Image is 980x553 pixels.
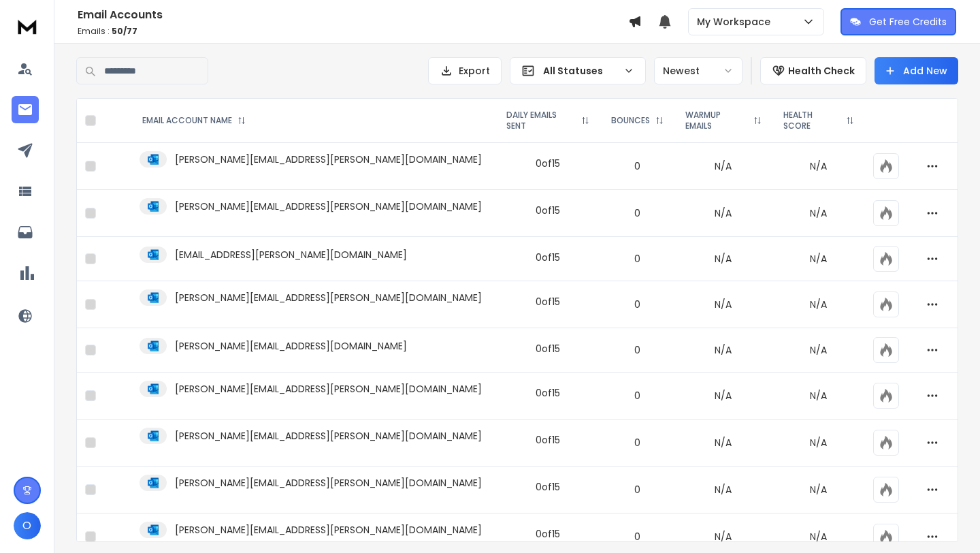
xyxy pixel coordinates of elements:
button: O [14,512,41,539]
p: 0 [608,298,666,311]
div: 0 of 15 [536,251,560,264]
div: 0 of 15 [536,342,560,355]
p: My Workspace [697,15,776,29]
p: All Statuses [543,64,618,78]
p: [PERSON_NAME][EMAIL_ADDRESS][PERSON_NAME][DOMAIN_NAME] [175,153,482,166]
td: N/A [674,467,772,513]
p: 0 [608,343,666,357]
p: 0 [608,252,666,266]
p: HEALTH SCORE [783,110,840,131]
p: [PERSON_NAME][EMAIL_ADDRESS][PERSON_NAME][DOMAIN_NAME] [175,291,482,304]
div: 0 of 15 [536,295,560,309]
td: N/A [674,281,772,328]
p: [PERSON_NAME][EMAIL_ADDRESS][PERSON_NAME][DOMAIN_NAME] [175,382,482,396]
p: N/A [781,436,857,449]
p: DAILY EMAILS SENT [506,110,576,131]
p: 0 [608,206,666,220]
div: 0 of 15 [536,157,560,170]
p: N/A [781,159,857,173]
p: [EMAIL_ADDRESS][PERSON_NAME][DOMAIN_NAME] [175,248,407,262]
p: [PERSON_NAME][EMAIL_ADDRESS][DOMAIN_NAME] [175,339,407,353]
p: [PERSON_NAME][EMAIL_ADDRESS][PERSON_NAME][DOMAIN_NAME] [175,523,482,537]
button: Get Free Credits [840,8,956,35]
td: N/A [674,420,772,467]
button: Add New [875,57,958,84]
p: 0 [608,530,666,543]
p: Get Free Credits [869,15,947,29]
p: 0 [608,389,666,402]
td: N/A [674,373,772,420]
p: N/A [781,389,857,402]
p: [PERSON_NAME][EMAIL_ADDRESS][PERSON_NAME][DOMAIN_NAME] [175,429,482,443]
p: N/A [781,530,857,543]
td: N/A [674,237,772,281]
p: 0 [608,159,666,173]
p: Emails : [78,26,628,37]
p: Health Check [788,64,855,78]
td: N/A [674,328,772,373]
h1: Email Accounts [78,7,628,23]
p: BOUNCES [611,115,650,126]
div: 0 of 15 [536,480,560,494]
div: 0 of 15 [536,386,560,400]
button: Export [428,57,502,84]
div: 0 of 15 [536,433,560,447]
img: logo [14,14,41,39]
span: 50 / 77 [112,25,137,37]
p: 0 [608,436,666,449]
td: N/A [674,143,772,190]
p: [PERSON_NAME][EMAIL_ADDRESS][PERSON_NAME][DOMAIN_NAME] [175,476,482,490]
p: WARMUP EMAILS [685,110,748,131]
p: N/A [781,206,857,220]
p: [PERSON_NAME][EMAIL_ADDRESS][PERSON_NAME][DOMAIN_NAME] [175,200,482,213]
p: N/A [781,298,857,311]
div: 0 of 15 [536,527,560,541]
p: N/A [781,343,857,357]
button: Health Check [760,57,866,84]
div: 0 of 15 [536,204,560,217]
div: EMAIL ACCOUNT NAME [142,115,246,126]
p: N/A [781,483,857,496]
td: N/A [674,190,772,237]
button: Newest [654,57,742,84]
p: 0 [608,483,666,496]
p: N/A [781,252,857,266]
